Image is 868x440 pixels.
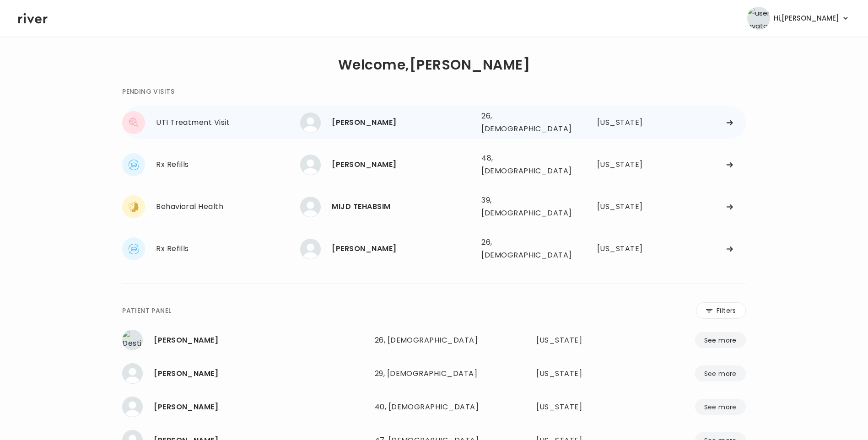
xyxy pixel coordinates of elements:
div: Indiana [597,242,655,255]
img: Ruth Bennett [300,113,321,133]
div: 29, [DEMOGRAPHIC_DATA] [375,367,494,380]
img: user avatar [747,7,770,30]
div: Florida [536,334,620,347]
div: Michael Davis [332,242,474,255]
div: Texas [536,367,620,380]
div: LAUREN RODRIGUEZ [154,401,367,413]
span: Hi, [PERSON_NAME] [774,12,839,25]
button: See more [695,332,746,348]
button: Filters [696,302,746,319]
div: 39, [DEMOGRAPHIC_DATA] [481,194,565,220]
div: Behavioral Health [156,200,300,213]
div: Texas [597,116,655,129]
img: Michael Davis [300,239,321,259]
img: MIJD TEHABSIM [300,197,321,217]
div: Brianna Barrios [154,367,367,380]
div: PATIENT PANEL [122,305,171,316]
div: Alabama [536,401,620,413]
div: 26, [DEMOGRAPHIC_DATA] [481,110,565,135]
div: 26, [DEMOGRAPHIC_DATA] [375,334,494,347]
div: MIJD TEHABSIM [332,200,474,213]
img: LAUREN RODRIGUEZ [122,397,143,417]
div: 26, [DEMOGRAPHIC_DATA] [481,236,565,262]
div: Destiny Ford [154,334,367,347]
img: Destiny Ford [122,330,143,350]
h1: Welcome, [PERSON_NAME] [338,59,530,71]
div: Texas [597,200,655,213]
img: Brianna Barrios [122,363,143,384]
div: Rx Refills [156,158,300,171]
img: Rebecca Winter [300,155,321,175]
div: Rebecca Winter [332,158,474,171]
button: See more [695,365,746,381]
div: Rx Refills [156,242,300,255]
div: 48, [DEMOGRAPHIC_DATA] [481,152,565,177]
div: PENDING VISITS [122,86,174,97]
button: user avatarHi,[PERSON_NAME] [747,7,850,30]
div: UTI Treatment Visit [156,116,300,129]
div: Indiana [597,158,655,171]
div: 40, [DEMOGRAPHIC_DATA] [375,401,494,413]
div: Ruth Bennett [332,116,474,129]
button: See more [695,399,746,415]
